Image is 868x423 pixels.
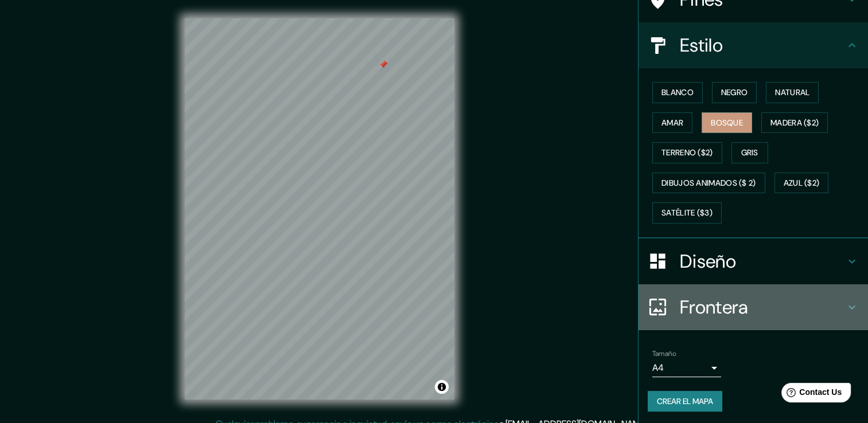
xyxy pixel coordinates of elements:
button: Madera ($2) [761,112,828,134]
button: Alternar atribución [435,380,449,394]
font: Amar [661,116,683,130]
font: Satélite ($3) [661,206,713,220]
font: Bosque [711,116,743,130]
h4: Frontera [680,296,845,319]
font: Negro [721,85,748,100]
font: Gris [741,146,758,160]
iframe: Help widget launcher [766,378,855,410]
font: Madera ($2) [770,116,819,130]
button: Negro [712,82,757,103]
h4: Diseño [680,250,845,273]
div: A4 [652,359,721,377]
button: Blanco [652,82,703,103]
div: Diseño [639,238,868,284]
div: Frontera [639,284,868,330]
button: Azul ($2) [774,173,829,194]
button: Terreno ($2) [652,142,722,163]
button: Bosque [702,112,752,134]
font: Azul ($2) [784,176,820,190]
font: Crear el mapa [657,394,713,409]
font: Terreno ($2) [661,146,713,160]
font: Natural [775,85,809,100]
font: Blanco [661,85,694,100]
button: Satélite ($3) [652,202,722,224]
label: Tamaño [652,348,676,358]
button: Amar [652,112,692,134]
h4: Estilo [680,34,845,57]
button: Gris [731,142,768,163]
canvas: Mapa [185,18,454,399]
button: Crear el mapa [648,391,722,412]
font: Dibujos animados ($ 2) [661,176,756,190]
button: Dibujos animados ($ 2) [652,173,765,194]
div: Estilo [639,22,868,68]
button: Natural [766,82,819,103]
